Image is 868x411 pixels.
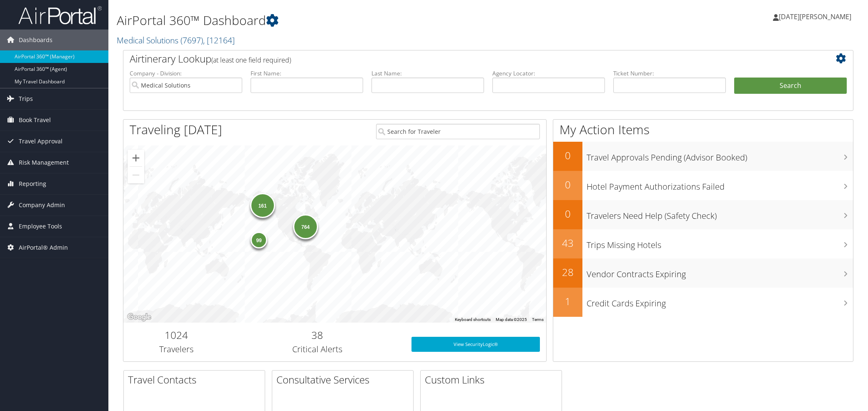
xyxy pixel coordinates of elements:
img: Google [125,312,153,323]
span: ( 7697 ) [181,35,203,46]
h2: 1 [553,294,582,308]
button: Keyboard shortcuts [455,317,491,323]
h3: Trips Missing Hotels [587,235,853,251]
button: Zoom out [128,167,144,183]
a: 28Vendor Contracts Expiring [553,258,853,288]
h2: Travel Contacts [128,373,265,387]
h1: AirPortal 360™ Dashboard [117,12,612,29]
h2: 38 [235,328,399,342]
span: Trips [19,88,33,109]
label: Last Name: [371,69,484,78]
h3: Credit Cards Expiring [587,293,853,309]
a: 0Hotel Payment Authorizations Failed [553,171,853,200]
img: airportal-logo.png [18,5,102,25]
div: 99 [251,231,267,248]
span: AirPortal® Admin [19,237,68,258]
a: [DATE][PERSON_NAME] [773,4,860,29]
h3: Critical Alerts [235,343,399,355]
div: 764 [293,214,318,239]
h3: Vendor Contracts Expiring [587,264,853,280]
h3: Travel Approvals Pending (Advisor Booked) [587,148,853,163]
a: 0Travel Approvals Pending (Advisor Booked) [553,142,853,171]
span: [DATE][PERSON_NAME] [779,12,851,21]
input: Search for Traveler [376,124,539,139]
span: Dashboards [19,30,53,50]
label: Ticket Number: [613,69,726,78]
h2: 0 [553,207,582,221]
h3: Travelers [130,343,223,355]
span: Book Travel [19,110,51,130]
h1: Traveling [DATE] [130,121,222,138]
h2: Custom Links [425,373,562,387]
span: (at least one field required) [211,55,291,65]
button: Zoom in [128,150,144,166]
span: Risk Management [19,152,69,173]
label: First Name: [251,69,363,78]
h3: Hotel Payment Authorizations Failed [587,177,853,193]
h1: My Action Items [553,121,853,138]
h2: 43 [553,236,582,250]
h2: 0 [553,148,582,163]
a: 43Trips Missing Hotels [553,229,853,258]
h2: 1024 [130,328,223,342]
a: View SecurityLogic® [411,337,540,352]
button: Search [734,78,847,94]
span: Company Admin [19,195,65,216]
span: Reporting [19,173,46,194]
div: 161 [250,193,275,218]
h2: 0 [553,178,582,192]
a: Medical Solutions [117,35,235,46]
span: Employee Tools [19,216,62,237]
a: Open this area in Google Maps (opens a new window) [125,312,153,323]
span: Travel Approval [19,131,63,152]
a: 0Travelers Need Help (Safety Check) [553,200,853,229]
h2: Airtinerary Lookup [130,52,786,66]
h2: 28 [553,265,582,279]
h2: Consultative Services [276,373,413,387]
label: Company - Division: [130,69,242,78]
span: Map data ©2025 [496,317,527,322]
a: Terms (opens in new tab) [532,317,544,322]
span: , [ 12164 ] [203,35,235,46]
a: 1Credit Cards Expiring [553,288,853,317]
label: Agency Locator: [492,69,605,78]
h3: Travelers Need Help (Safety Check) [587,206,853,222]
